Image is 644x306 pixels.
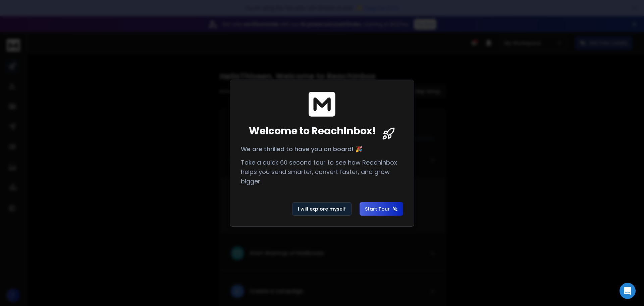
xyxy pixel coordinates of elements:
[365,206,398,212] span: Start Tour
[241,158,403,186] p: Take a quick 60 second tour to see how ReachInbox helps you send smarter, convert faster, and gro...
[360,202,403,216] button: Start Tour
[249,125,376,137] span: Welcome to ReachInbox!
[241,144,403,154] p: We are thrilled to have you on board! 🎉
[620,283,636,299] div: Open Intercom Messenger
[292,202,352,216] button: I will explore myself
